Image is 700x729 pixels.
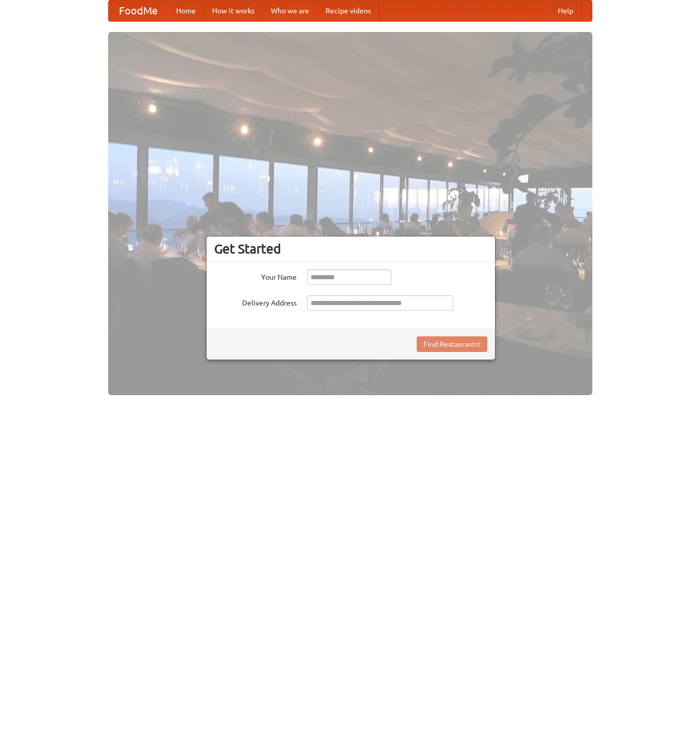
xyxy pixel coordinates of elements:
[550,1,582,21] a: Help
[168,1,204,21] a: Home
[263,1,317,21] a: Who we are
[214,269,297,282] label: Your Name
[204,1,263,21] a: How it works
[109,1,168,21] a: FoodMe
[317,1,379,21] a: Recipe videos
[214,241,487,257] h3: Get Started
[417,336,487,352] button: Find Restaurants!
[214,295,297,308] label: Delivery Address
